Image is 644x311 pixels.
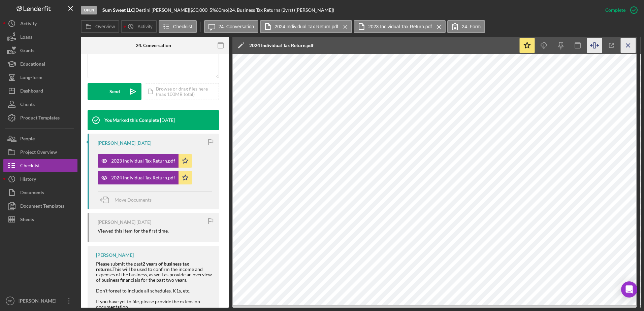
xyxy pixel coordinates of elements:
[98,192,158,208] button: Move Documents
[136,140,151,146] time: 2025-07-28 21:50
[190,7,207,13] span: $50,000
[20,111,60,126] div: Product Templates
[20,172,36,187] div: History
[204,20,259,33] button: 24. Conversation
[20,199,64,214] div: Document Templates
[3,159,77,172] button: Checklist
[20,57,45,72] div: Educational
[3,213,77,226] button: Sheets
[17,294,61,309] div: [PERSON_NAME]
[96,252,134,258] div: [PERSON_NAME]
[3,44,77,57] button: Grants
[98,140,135,146] div: [PERSON_NAME]
[3,145,77,159] button: Project Overview
[173,24,192,29] label: Checklist
[20,30,32,45] div: Loans
[96,261,212,283] div: Please submit the past This will be used to confirm the income and expenses of the business, as w...
[20,213,34,228] div: Sheets
[81,6,97,14] div: Open
[96,299,212,310] div: If you have yet to file, please provide the extension documentation.
[3,98,77,111] button: Clients
[3,71,77,84] button: Long-Term
[20,17,37,32] div: Activity
[249,43,314,48] div: 2024 Individual Tax Return.pdf
[210,7,216,13] div: 5 %
[96,261,189,272] strong: 2 years of business tax returns.
[98,219,135,225] div: [PERSON_NAME]
[368,24,432,29] label: 2023 Individual Tax Return.pdf
[20,159,40,174] div: Checklist
[260,20,352,33] button: 2024 Individual Tax Return.pdf
[98,228,169,234] div: Viewed this item for the first time.
[121,20,157,33] button: Activity
[20,84,43,99] div: Dashboard
[109,83,120,100] div: Send
[88,83,141,100] button: Send
[3,57,77,71] button: Educational
[216,7,228,13] div: 60 mo
[3,132,77,145] button: People
[3,199,77,213] button: Document Templates
[621,281,637,298] div: Open Intercom Messenger
[228,7,334,13] div: | 24. Business Tax Returns (2yrs) ([PERSON_NAME])
[102,7,134,13] b: Sum Sweet LLC
[104,117,159,123] div: You Marked this Complete
[3,294,77,308] button: DB[PERSON_NAME]
[354,20,446,33] button: 2023 Individual Tax Return.pdf
[135,7,190,13] div: Destini [PERSON_NAME] |
[95,24,115,29] label: Overview
[137,24,152,29] label: Activity
[20,98,35,113] div: Clients
[136,219,151,225] time: 2025-07-28 21:47
[20,44,34,59] div: Grants
[111,175,175,180] div: 2024 Individual Tax Return.pdf
[111,158,175,164] div: 2023 Individual Tax Return.pdf
[605,3,625,17] div: Complete
[20,186,44,201] div: Documents
[447,20,485,33] button: 24. Form
[102,7,135,13] div: |
[159,20,197,33] button: Checklist
[3,172,77,186] button: History
[20,132,35,147] div: People
[98,171,192,184] button: 2024 Individual Tax Return.pdf
[3,186,77,199] button: Documents
[20,71,42,86] div: Long-Term
[81,20,119,33] button: Overview
[599,3,641,17] button: Complete
[160,117,175,123] time: 2025-08-01 14:56
[136,43,171,48] div: 24. Conversation
[8,299,12,303] text: DB
[219,24,254,29] label: 24. Conversation
[98,154,192,168] button: 2023 Individual Tax Return.pdf
[20,145,57,161] div: Project Overview
[3,111,77,125] button: Product Templates
[115,197,152,203] span: Move Documents
[3,84,77,98] button: Dashboard
[3,17,77,30] button: Activity
[3,30,77,44] button: Loans
[462,24,481,29] label: 24. Form
[275,24,338,29] label: 2024 Individual Tax Return.pdf
[96,288,212,293] div: Don't forget to include all schedules. K1s, etc.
